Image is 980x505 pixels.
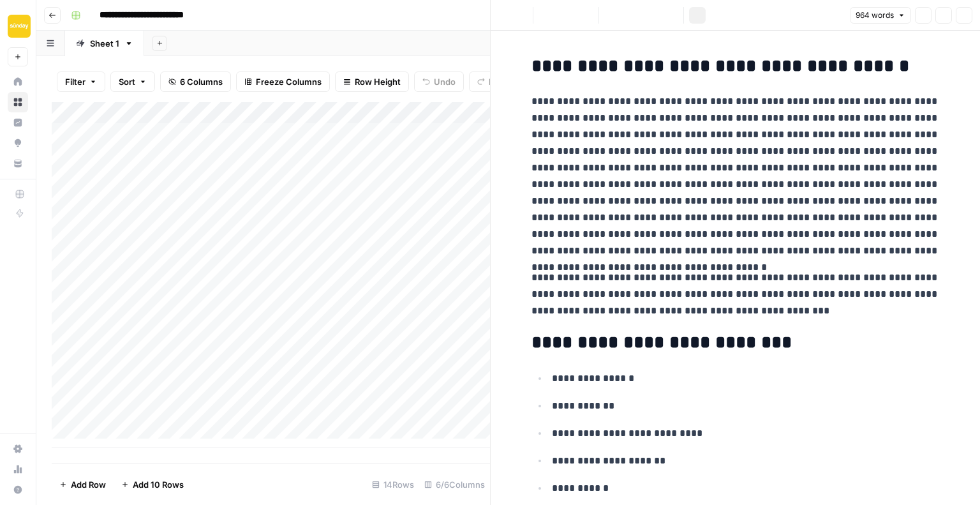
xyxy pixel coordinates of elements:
button: Row Height [335,72,409,92]
button: Add 10 Rows [114,474,191,495]
span: Add 10 Rows [133,478,184,491]
img: Sunday Lawn Care Logo [8,15,31,38]
a: Sheet 1 [65,31,144,56]
button: Filter [57,72,105,92]
button: Freeze Columns [236,72,330,92]
span: Undo [434,75,456,88]
button: Add Row [52,474,114,495]
a: Opportunities [8,133,28,153]
a: Your Data [8,153,28,174]
button: Sort [110,72,155,92]
span: Filter [65,75,85,88]
div: 14 Rows [367,474,419,495]
button: Workspace: Sunday Lawn Care [8,10,28,42]
a: Home [8,72,28,92]
div: 6/6 Columns [419,474,490,495]
button: Undo [414,72,464,92]
a: Insights [8,112,28,133]
span: Add Row [71,478,106,491]
span: 964 words [856,10,894,21]
button: Redo [469,72,517,92]
span: Freeze Columns [256,75,322,88]
button: 964 words [850,7,911,24]
span: Sort [119,75,135,88]
a: Usage [8,459,28,479]
div: Sheet 1 [90,37,119,50]
span: Row Height [355,75,401,88]
button: 6 Columns [160,72,231,92]
a: Browse [8,92,28,112]
span: 6 Columns [180,75,223,88]
a: Settings [8,439,28,459]
button: Help + Support [8,479,28,500]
